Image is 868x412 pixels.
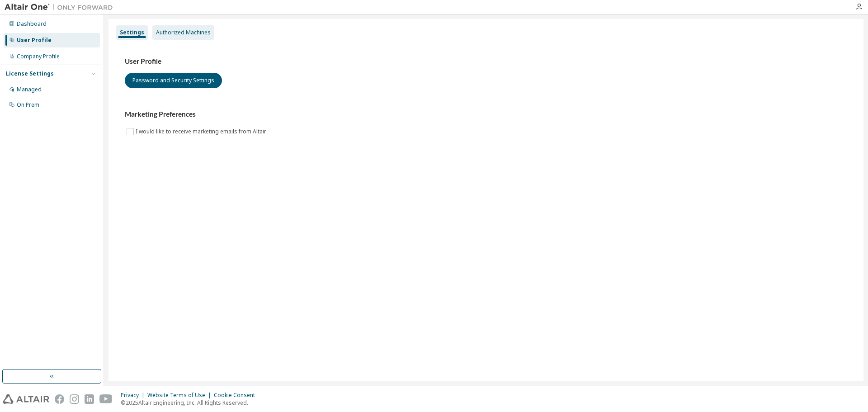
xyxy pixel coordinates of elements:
div: License Settings [6,70,54,77]
img: facebook.svg [55,394,64,404]
h3: User Profile [125,57,847,66]
div: User Profile [17,37,52,44]
p: © 2025 Altair Engineering, Inc. All Rights Reserved. [121,399,260,407]
div: Company Profile [17,53,60,60]
label: I would like to receive marketing emails from Altair [136,126,268,137]
div: Authorized Machines [156,29,211,36]
button: Password and Security Settings [125,73,222,88]
div: Privacy [121,392,147,399]
div: Website Terms of Use [147,392,214,399]
img: instagram.svg [70,394,79,404]
div: Dashboard [17,20,47,28]
img: Altair One [5,3,118,12]
h3: Marketing Preferences [125,110,847,119]
div: Cookie Consent [214,392,260,399]
div: On Prem [17,101,39,109]
div: Settings [120,29,144,36]
div: Managed [17,86,42,93]
img: youtube.svg [99,394,113,404]
img: altair_logo.svg [3,394,49,404]
img: linkedin.svg [85,394,94,404]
